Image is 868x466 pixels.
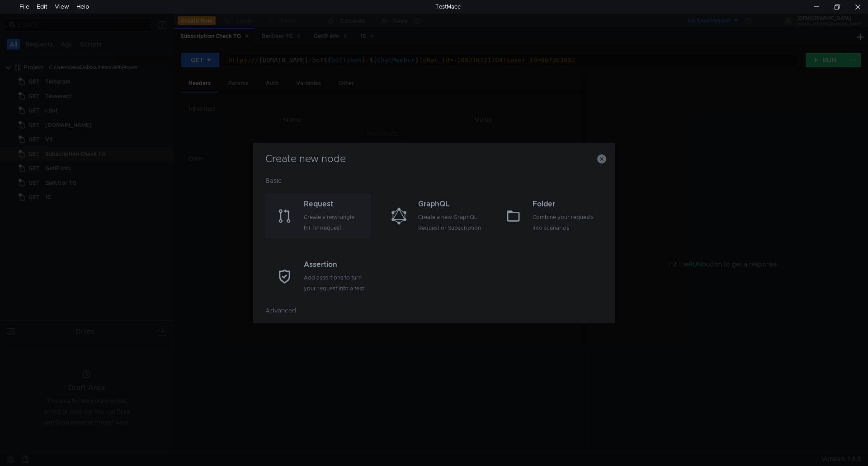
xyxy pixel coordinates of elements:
div: Advanced [265,305,603,323]
div: Combine your requests into scenarios [533,212,597,233]
div: Create a new GraphQL Request or Subscription [418,212,483,233]
div: GraphQL [418,199,483,210]
div: Create a new single HTTP Request [304,212,368,233]
div: Folder [533,199,597,210]
div: Add assertions to turn your request into a test [304,272,368,294]
div: Request [304,199,368,210]
h3: Create new node [264,154,604,164]
div: Basic [265,175,603,193]
div: Assertion [304,259,368,270]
